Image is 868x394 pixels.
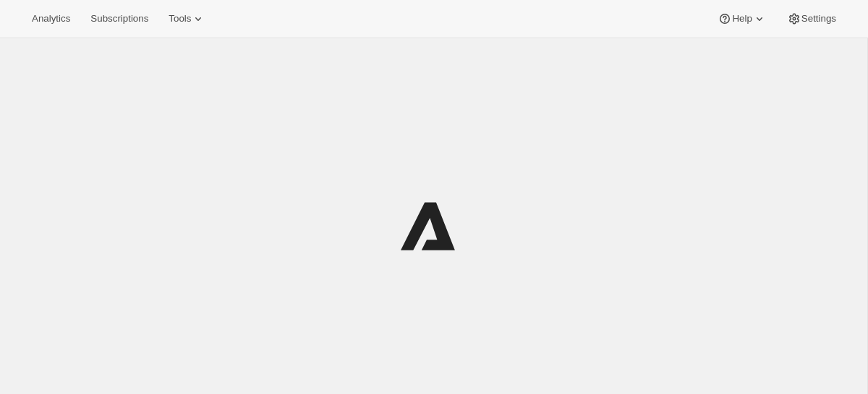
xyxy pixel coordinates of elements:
[32,13,70,25] span: Analytics
[801,13,836,25] span: Settings
[169,13,191,25] span: Tools
[82,9,157,29] button: Subscriptions
[732,13,752,25] span: Help
[709,9,775,29] button: Help
[778,9,845,29] button: Settings
[90,13,148,25] span: Subscriptions
[23,9,79,29] button: Analytics
[160,9,214,29] button: Tools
